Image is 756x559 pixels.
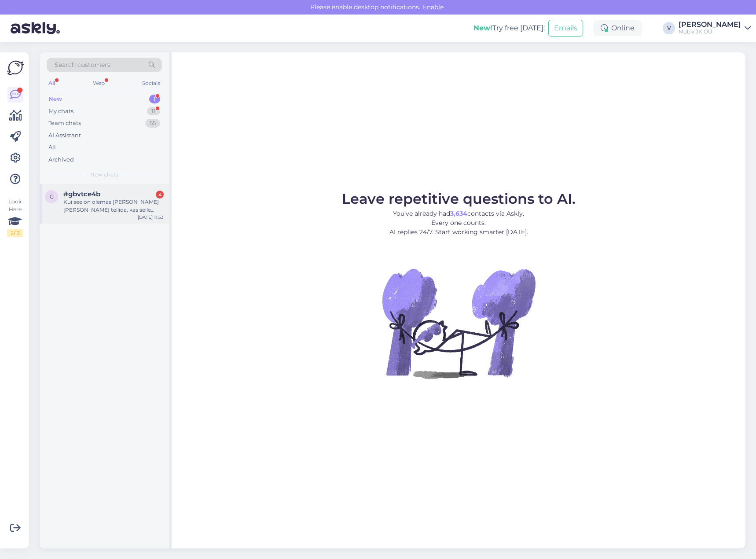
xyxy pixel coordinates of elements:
div: 1 [149,95,160,103]
span: Enable [420,3,446,11]
b: New! [473,24,492,32]
div: 2 / 3 [7,229,23,237]
span: #gbvtce4b [63,190,100,198]
div: V [663,22,675,34]
div: All [48,143,56,152]
div: All [47,77,57,89]
div: New [48,95,62,103]
div: Mobix JK OÜ [679,28,741,35]
div: Look Here [7,198,23,237]
div: Kui see on olemas [PERSON_NAME] [PERSON_NAME] tellida, kas selle saaks homme [PERSON_NAME] ise jä... [63,198,164,214]
div: Try free [DATE]: [473,23,545,33]
b: 3,634 [450,210,467,217]
div: 11 [147,107,160,116]
p: You’ve already had contacts via Askly. Every one counts. AI replies 24/7. Start working smarter [... [342,209,576,237]
img: No Chat active [379,244,538,402]
div: Online [594,20,642,36]
div: Web [91,77,106,89]
div: 4 [156,191,164,199]
span: Search customers [55,60,110,70]
div: My chats [48,107,73,116]
span: Leave repetitive questions to AI. [342,190,576,207]
div: Team chats [48,119,81,128]
img: Askly Logo [7,59,24,76]
span: g [50,193,54,200]
div: [PERSON_NAME] [679,21,741,28]
div: [DATE] 11:53 [138,214,164,221]
span: New chats [90,171,118,179]
div: 55 [145,119,160,128]
div: Archived [48,155,74,164]
button: Emails [548,20,583,37]
div: AI Assistant [48,131,81,140]
a: [PERSON_NAME]Mobix JK OÜ [679,21,751,35]
div: Socials [140,77,162,89]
